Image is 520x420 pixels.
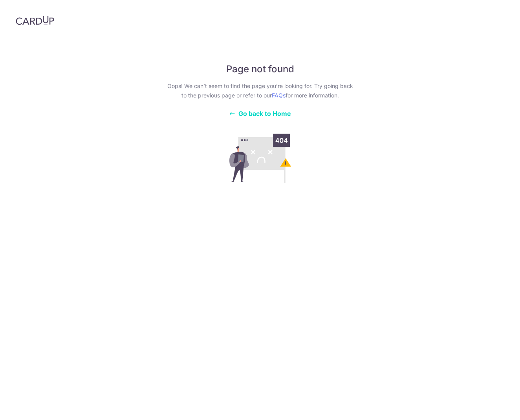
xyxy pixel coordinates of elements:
[203,130,317,187] img: 404
[164,63,356,75] h5: Page not found
[272,92,286,99] a: FAQs
[229,110,291,117] a: Go back to Home
[16,16,54,25] img: CardUp
[238,110,291,117] span: Go back to Home
[164,81,356,100] p: Oops! We can’t seem to find the page you’re looking for. Try going back to the previous page or r...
